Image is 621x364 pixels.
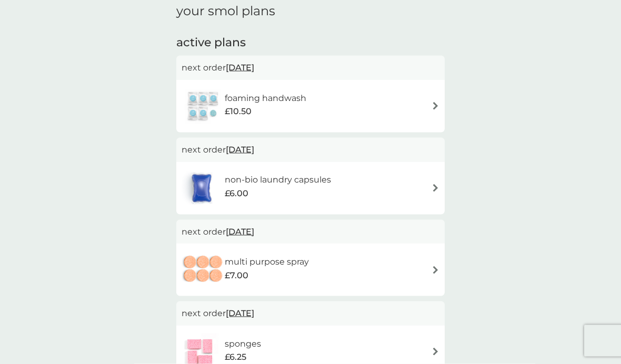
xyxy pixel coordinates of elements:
img: foaming handwash [182,88,225,125]
img: arrow right [432,266,439,274]
p: next order [182,307,439,320]
h6: sponges [225,337,261,351]
span: £6.00 [225,187,248,200]
span: £10.50 [225,105,252,118]
img: multi purpose spray [182,251,225,288]
img: arrow right [432,102,439,110]
h6: non-bio laundry capsules [225,173,331,187]
span: £7.00 [225,269,248,282]
h6: multi purpose spray [225,255,309,269]
h2: active plans [176,35,445,51]
span: [DATE] [226,139,254,160]
span: [DATE] [226,221,254,242]
p: next order [182,61,439,75]
span: £6.25 [225,350,246,364]
h1: your smol plans [176,4,445,19]
span: [DATE] [226,57,254,78]
span: [DATE] [226,303,254,323]
img: arrow right [432,348,439,356]
img: non-bio laundry capsules [182,170,222,207]
img: arrow right [432,184,439,192]
h6: foaming handwash [225,92,306,105]
p: next order [182,225,439,239]
p: next order [182,143,439,157]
